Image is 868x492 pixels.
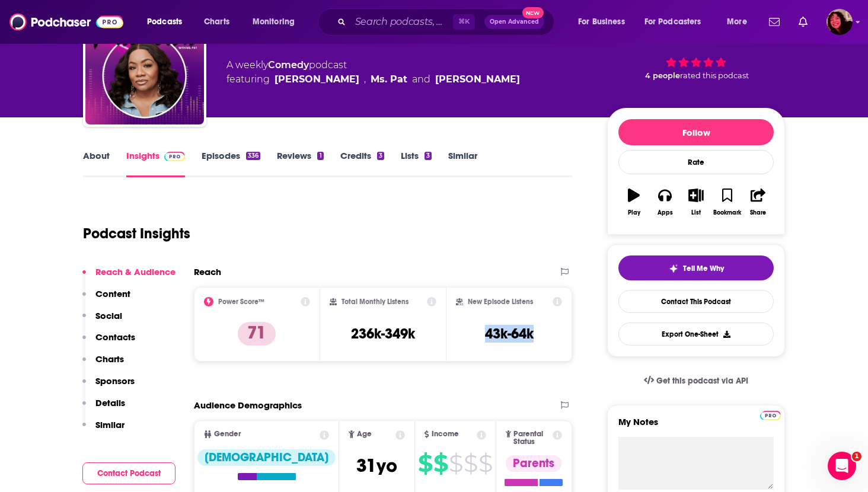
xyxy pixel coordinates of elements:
[485,325,534,343] h3: 43k-64k
[82,375,135,397] button: Sponsors
[164,152,185,161] img: Podchaser Pro
[377,152,384,160] div: 3
[244,12,310,31] button: open menu
[711,181,742,223] button: Bookmark
[196,12,237,31] a: Charts
[478,454,492,473] span: $
[743,181,774,223] button: Share
[364,72,366,87] span: ,
[197,449,336,466] div: [DEMOGRAPHIC_DATA]
[214,430,241,438] span: Gender
[828,452,856,480] iframe: Intercom live chat
[342,298,409,306] h2: Total Monthly Listens
[95,419,125,430] p: Similar
[82,266,175,288] button: Reach & Audience
[433,454,448,473] span: $
[637,12,719,31] button: open menu
[351,325,415,343] h3: 236k-349k
[218,298,264,306] h2: Power Score™
[618,416,774,437] label: My Notes
[425,152,432,160] div: 3
[418,454,432,473] span: $
[340,150,384,177] a: Credits3
[490,19,539,25] span: Open Advanced
[95,397,125,408] p: Details
[644,14,701,30] span: For Podcasters
[82,419,125,441] button: Similar
[317,152,323,160] div: 1
[82,310,122,332] button: Social
[852,452,861,461] span: 1
[669,264,678,273] img: tell me why sparkle
[226,72,520,87] span: featuring
[82,462,175,484] button: Contact Podcast
[453,14,475,30] span: ⌘ K
[95,310,122,321] p: Social
[570,12,640,31] button: open menu
[628,209,640,216] div: Play
[95,353,124,365] p: Charts
[194,400,302,411] h2: Audience Demographics
[275,72,359,87] a: Chris Spangle
[506,455,561,472] div: Parents
[618,119,774,145] button: Follow
[194,266,221,277] h2: Reach
[618,322,774,346] button: Export One-Sheet
[82,288,130,310] button: Content
[750,209,766,216] div: Share
[350,12,453,31] input: Search podcasts, credits, & more...
[371,72,407,87] a: Ms. Pat
[204,14,229,30] span: Charts
[95,331,135,343] p: Contacts
[719,12,762,31] button: open menu
[618,255,774,280] button: tell me why sparkleTell Me Why
[82,353,124,375] button: Charts
[139,12,197,31] button: open menu
[649,181,680,223] button: Apps
[618,290,774,313] a: Contact This Podcast
[683,264,724,273] span: Tell Me Why
[448,150,477,177] a: Similar
[826,9,853,35] span: Logged in as Kathryn-Musilek
[95,266,175,277] p: Reach & Audience
[760,409,781,420] a: Pro website
[82,331,135,353] button: Contacts
[202,150,260,177] a: Episodes336
[794,12,812,32] a: Show notifications dropdown
[95,288,130,299] p: Content
[656,376,748,386] span: Get this podcast via API
[826,9,853,35] img: User Profile
[238,322,276,346] p: 71
[401,150,432,177] a: Lists3
[83,150,110,177] a: About
[618,181,649,223] button: Play
[432,430,459,438] span: Income
[356,454,397,477] span: 31 yo
[435,72,520,87] div: [PERSON_NAME]
[618,150,774,174] div: Rate
[82,397,125,419] button: Details
[226,58,520,87] div: A weekly podcast
[658,209,673,216] div: Apps
[468,298,533,306] h2: New Episode Listens
[464,454,477,473] span: $
[329,8,566,36] div: Search podcasts, credits, & more...
[9,11,123,33] img: Podchaser - Follow, Share and Rate Podcasts
[357,430,372,438] span: Age
[85,6,204,124] img: The Patdown with Ms. Pat
[727,14,747,30] span: More
[826,9,853,35] button: Show profile menu
[268,59,309,71] a: Comedy
[681,181,711,223] button: List
[484,15,544,29] button: Open AdvancedNew
[634,366,758,395] a: Get this podcast via API
[645,71,680,80] span: 4 people
[764,12,784,32] a: Show notifications dropdown
[449,454,462,473] span: $
[126,150,185,177] a: InsightsPodchaser Pro
[253,14,295,30] span: Monitoring
[691,209,701,216] div: List
[95,375,135,386] p: Sponsors
[680,71,749,80] span: rated this podcast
